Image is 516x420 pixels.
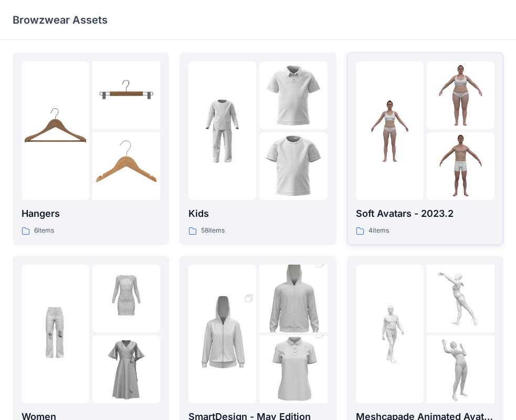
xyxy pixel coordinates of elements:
[92,132,160,200] img: folder 3
[92,335,160,403] img: folder 3
[188,206,327,221] p: Kids
[92,265,160,332] img: folder 2
[356,300,424,367] img: folder 1
[13,13,108,27] p: Browzwear Assets
[92,61,160,129] img: folder 2
[368,225,389,236] p: 4 items
[22,206,160,221] p: Hangers
[188,97,256,165] img: folder 1
[22,300,89,367] img: folder 1
[13,52,169,245] a: folder 1folder 2folder 3Hangers6items
[427,335,494,403] img: folder 3
[356,97,424,165] img: folder 1
[22,97,89,165] img: folder 1
[427,265,494,332] img: folder 2
[427,61,494,129] img: folder 2
[347,52,503,245] a: folder 1folder 2folder 3Soft Avatars - 2023.24items
[201,225,225,236] p: 58 items
[34,225,54,236] p: 6 items
[180,52,336,245] a: folder 1folder 2folder 3Kids58items
[259,61,327,129] img: folder 2
[259,132,327,200] img: folder 3
[259,248,327,350] img: folder 2
[427,132,494,200] img: folder 3
[356,206,494,221] p: Soft Avatars - 2023.2
[188,283,256,385] img: folder 1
